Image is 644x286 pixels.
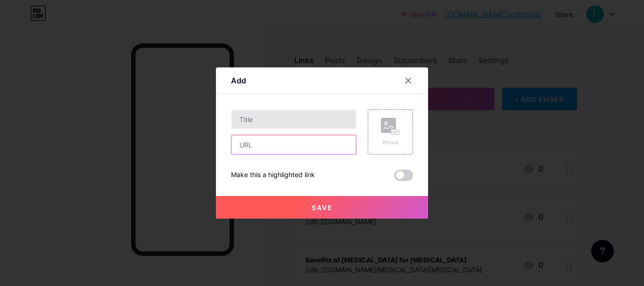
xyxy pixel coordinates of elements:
[231,110,356,129] input: Title
[231,170,315,181] div: Make this a highlighted link
[381,139,400,146] div: Picture
[216,196,428,219] button: Save
[312,204,333,212] span: Save
[231,135,356,154] input: URL
[231,75,246,86] div: Add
